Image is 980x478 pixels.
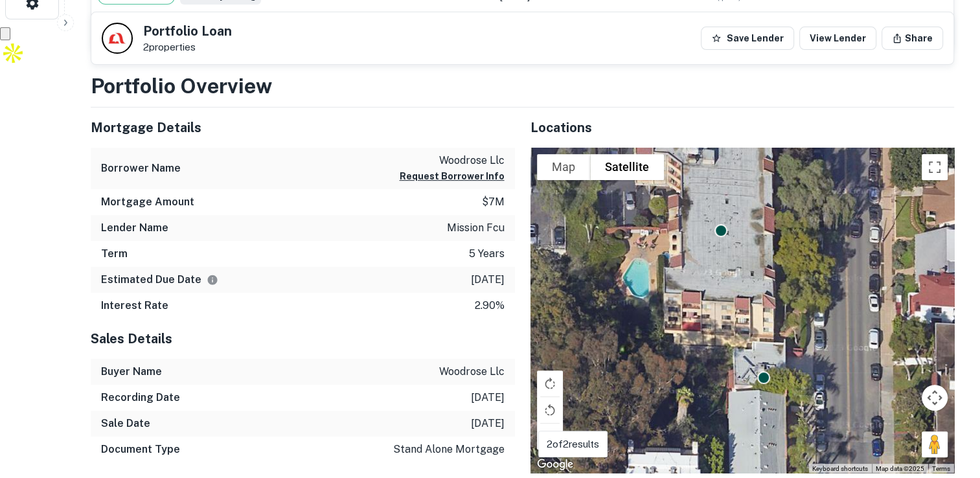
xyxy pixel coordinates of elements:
h5: Locations [530,118,955,137]
p: [DATE] [471,416,505,431]
h6: Buyer Name [101,364,162,380]
h6: Interest Rate [101,298,168,313]
h6: Sale Date [101,416,150,431]
p: [DATE] [471,390,505,405]
h6: Term [101,246,128,262]
img: Google [534,456,576,473]
svg: Estimate is based on a standard schedule for this type of loan. [207,274,218,286]
p: mission fcu [447,220,505,236]
h6: Borrower Name [101,161,181,176]
p: $7m [482,194,505,210]
p: 2 of 2 results [547,437,599,452]
p: 5 years [469,246,505,262]
button: Drag Pegman onto the map to open Street View [922,431,948,457]
h5: Sales Details [91,329,515,348]
a: Open this area in Google Maps (opens a new window) [534,456,576,473]
h6: Document Type [101,442,180,457]
h6: Estimated Due Date [101,272,218,288]
button: Rotate map clockwise [537,370,563,396]
button: Tilt map [537,424,563,450]
p: 2.90% [475,298,505,313]
button: Keyboard shortcuts [812,464,868,473]
h6: Mortgage Amount [101,194,194,210]
button: Show street map [537,154,590,180]
iframe: Chat Widget [915,374,980,437]
span: Map data ©2025 [876,465,924,472]
button: Show satellite imagery [590,154,664,180]
p: woodrose llc [400,153,505,168]
button: Request Borrower Info [400,168,505,184]
p: woodrose llc [439,364,505,380]
button: Rotate map counterclockwise [537,397,563,423]
h3: Portfolio Overview [91,71,954,102]
h5: Mortgage Details [91,118,515,137]
h6: Recording Date [101,390,180,405]
p: [DATE] [471,272,505,288]
p: stand alone mortgage [393,442,505,457]
button: Toggle fullscreen view [922,154,948,180]
h6: Lender Name [101,220,168,236]
a: Terms (opens in new tab) [932,465,950,472]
